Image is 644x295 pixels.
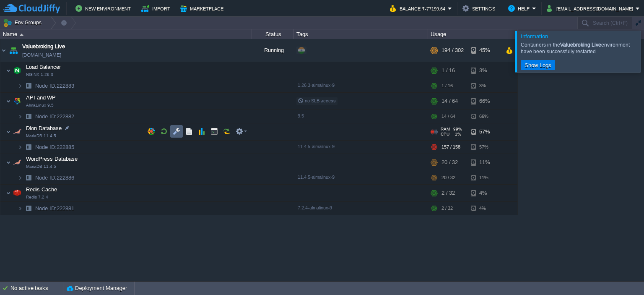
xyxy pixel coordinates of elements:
[428,29,517,39] div: Usage
[560,42,601,48] b: Valuebroking Live
[441,132,449,137] span: CPU
[34,113,75,120] span: 222882
[471,79,498,92] div: 3%
[441,110,455,123] div: 14 / 64
[141,3,173,13] button: Import
[471,185,498,201] div: 4%
[0,39,7,62] img: AMDAwAAAACH5BAEAAAAALAAAAAABAAEAAAICRAEAOw==
[471,171,498,184] div: 11%
[6,62,11,79] img: AMDAwAAAACH5BAEAAAAALAAAAAABAAEAAAICRAEAOw==
[34,174,75,181] a: Node ID:222886
[75,3,133,13] button: New Environment
[471,154,498,171] div: 11%
[34,205,75,212] span: 222881
[18,79,23,92] img: AMDAwAAAACH5BAEAAAAALAAAAAABAAEAAAICRAEAOw==
[180,3,226,13] button: Marketplace
[67,284,127,292] button: Deployment Manager
[23,110,34,123] img: AMDAwAAAACH5BAEAAAAALAAAAAABAAEAAAICRAEAOw==
[35,175,57,181] span: Node ID:
[298,83,335,88] span: 1.26.3-almalinux-9
[34,82,75,89] a: Node ID:222883
[441,93,458,110] div: 14 / 64
[18,141,23,154] img: AMDAwAAAACH5BAEAAAAALAAAAAABAAEAAAICRAEAOw==
[20,34,23,36] img: AMDAwAAAACH5BAEAAAAALAAAAAABAAEAAAICRAEAOw==
[441,62,455,79] div: 1 / 16
[25,186,58,193] span: Redis Cache
[26,195,48,200] span: Redis 7.2.4
[11,123,23,140] img: AMDAwAAAACH5BAEAAAAALAAAAAABAAEAAAICRAEAOw==
[34,144,75,151] span: 222885
[25,156,79,162] a: WordPress DatabaseMariaDB 11.4.5
[11,185,23,201] img: AMDAwAAAACH5BAEAAAAALAAAAAABAAEAAAICRAEAOw==
[441,79,453,92] div: 1 / 16
[18,110,23,123] img: AMDAwAAAACH5BAEAAAAALAAAAAABAAEAAAICRAEAOw==
[471,202,498,215] div: 4%
[26,164,56,169] span: MariaDB 11.4.5
[1,29,252,39] div: Name
[441,154,458,171] div: 20 / 32
[26,103,54,108] span: AlmaLinux 9.5
[23,79,34,92] img: AMDAwAAAACH5BAEAAAAALAAAAAABAAEAAAICRAEAOw==
[6,93,11,110] img: AMDAwAAAACH5BAEAAAAALAAAAAABAAEAAAICRAEAOw==
[441,171,455,184] div: 20 / 32
[252,29,293,39] div: Status
[35,205,57,211] span: Node ID:
[3,17,44,29] button: Env Groups
[390,3,448,13] button: Balance ₹-77199.64
[34,144,75,151] a: Node ID:222885
[23,171,34,184] img: AMDAwAAAACH5BAEAAAAALAAAAAABAAEAAAICRAEAOw==
[453,127,462,132] span: 99%
[34,205,75,212] a: Node ID:222881
[6,154,11,171] img: AMDAwAAAACH5BAEAAAAALAAAAAABAAEAAAICRAEAOw==
[25,64,62,70] a: Load BalancerNGINX 1.26.3
[252,39,294,62] div: Running
[441,141,460,154] div: 157 / 158
[25,186,58,193] a: Redis CacheRedis 7.2.4
[34,82,75,89] span: 222883
[35,113,57,120] span: Node ID:
[11,93,23,110] img: AMDAwAAAACH5BAEAAAAALAAAAAABAAEAAAICRAEAOw==
[471,93,498,110] div: 66%
[26,133,56,138] span: MariaDB 11.4.5
[471,141,498,154] div: 57%
[10,282,63,295] div: No active tasks
[441,127,450,132] span: RAM
[547,3,636,13] button: [EMAIL_ADDRESS][DOMAIN_NAME]
[521,33,548,39] span: Information
[298,98,336,103] span: no SLB access
[462,3,498,13] button: Settings
[35,83,57,89] span: Node ID:
[25,155,79,162] span: WordPress Database
[3,3,60,14] img: CloudJiffy
[18,202,23,215] img: AMDAwAAAACH5BAEAAAAALAAAAAABAAEAAAICRAEAOw==
[25,94,57,101] a: API and WPAlmaLinux 9.5
[34,113,75,120] a: Node ID:222882
[294,29,428,39] div: Tags
[6,123,11,140] img: AMDAwAAAACH5BAEAAAAALAAAAAABAAEAAAICRAEAOw==
[23,141,34,154] img: AMDAwAAAACH5BAEAAAAALAAAAAABAAEAAAICRAEAOw==
[8,39,19,62] img: AMDAwAAAACH5BAEAAAAALAAAAAABAAEAAAICRAEAOw==
[22,51,61,59] a: [DOMAIN_NAME]
[6,185,11,201] img: AMDAwAAAACH5BAEAAAAALAAAAAABAAEAAAICRAEAOw==
[298,175,335,180] span: 11.4.5-almalinux-9
[11,62,23,79] img: AMDAwAAAACH5BAEAAAAALAAAAAABAAEAAAICRAEAOw==
[25,63,62,70] span: Load Balancer
[521,42,639,55] div: Containers in the environment have been successfully restarted.
[298,113,304,118] span: 9.5
[23,202,34,215] img: AMDAwAAAACH5BAEAAAAALAAAAAABAAEAAAICRAEAOw==
[18,171,23,184] img: AMDAwAAAACH5BAEAAAAALAAAAAABAAEAAAICRAEAOw==
[25,125,63,132] span: Dion Database
[34,174,75,181] span: 222886
[453,132,461,137] span: 1%
[471,62,498,79] div: 3%
[298,205,332,210] span: 7.2.4-almalinux-9
[441,202,453,215] div: 2 / 32
[471,39,498,62] div: 45%
[11,154,23,171] img: AMDAwAAAACH5BAEAAAAALAAAAAABAAEAAAICRAEAOw==
[441,39,464,62] div: 194 / 302
[25,94,57,101] span: API and WP
[471,123,498,140] div: 57%
[298,144,335,149] span: 11.4.5-almalinux-9
[22,42,65,51] a: Valuebroking Live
